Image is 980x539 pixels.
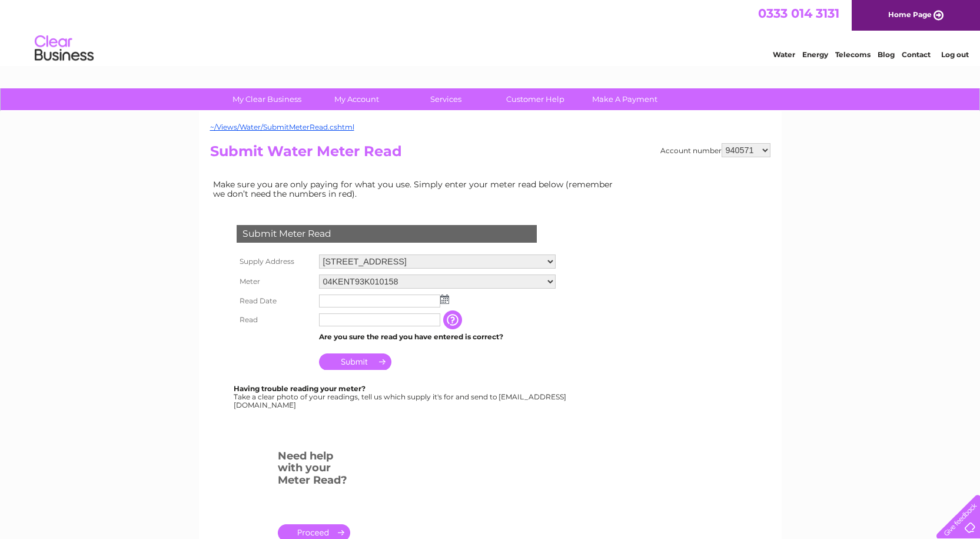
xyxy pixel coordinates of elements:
a: Log out [941,50,969,59]
input: Information [443,310,464,329]
a: Customer Help [487,88,584,110]
div: Submit Meter Read [237,225,537,243]
th: Read [234,310,316,329]
a: My Clear Business [218,88,315,110]
a: Water [773,50,795,59]
a: My Account [308,88,405,110]
img: ... [440,295,449,304]
div: Clear Business is a trading name of Verastar Limited (registered in [GEOGRAPHIC_DATA] No. 3667643... [212,6,769,57]
th: Read Date [234,292,316,310]
a: ~/Views/Water/SubmitMeterRead.cshtml [210,123,354,131]
div: Take a clear photo of your readings, tell us which supply it's for and send to [EMAIL_ADDRESS][DO... [234,385,568,409]
div: Account number [660,143,770,157]
h2: Submit Water Meter Read [210,143,770,166]
a: Make A Payment [576,88,673,110]
td: Are you sure the read you have entered is correct? [316,329,559,345]
b: Having trouble reading your meter? [234,384,366,393]
th: Meter [234,272,316,292]
a: Contact [902,50,931,59]
input: Submit [319,353,391,370]
a: 0333 014 3131 [758,6,839,21]
a: Services [397,88,494,110]
th: Supply Address [234,252,316,272]
a: Blog [878,50,895,59]
img: logo.png [34,31,94,67]
td: Make sure you are only paying for what you use. Simply enter your meter read below (remember we d... [210,177,622,201]
a: Telecoms [835,50,871,59]
h3: Need help with your Meter Read? [278,448,350,492]
a: Energy [802,50,828,59]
